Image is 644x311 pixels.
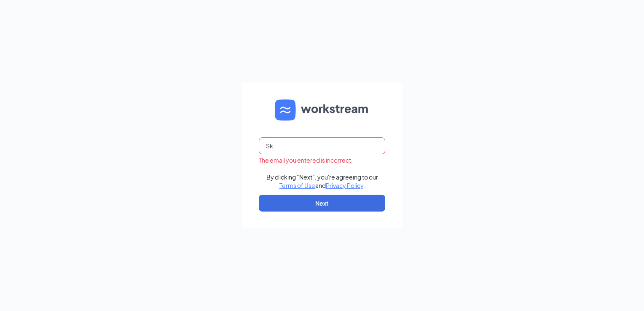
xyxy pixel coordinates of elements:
[326,182,363,189] a: Privacy Policy
[259,137,385,154] input: Email
[259,156,385,164] div: The email you entered is incorrect.
[259,195,385,212] button: Next
[266,173,378,190] div: By clicking "Next", you're agreeing to our and .
[275,99,369,121] img: WS logo and Workstream text
[279,182,315,189] a: Terms of Use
